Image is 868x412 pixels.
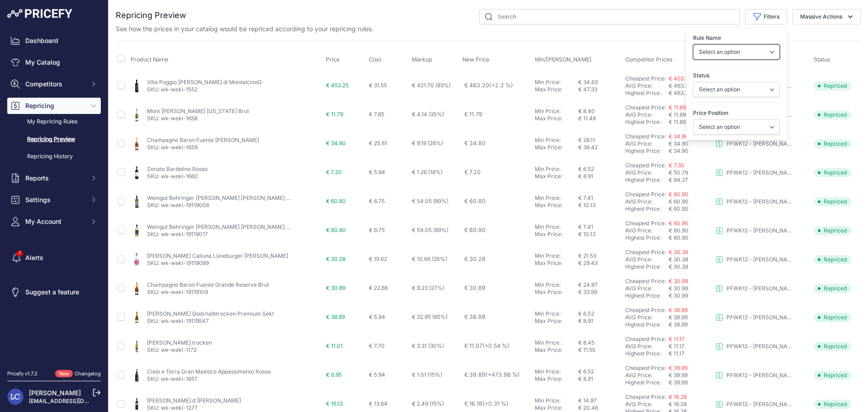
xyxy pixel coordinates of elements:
[625,292,661,299] a: Highest Price:
[412,400,444,407] span: € 2.49 (15%)
[412,313,448,320] span: € 32.95 (85%)
[669,307,688,313] a: € 38.99
[814,139,851,148] span: Repriced
[326,371,342,378] span: € 6.95
[464,111,482,118] span: € 11.79
[625,256,669,263] div: AVG Price:
[669,133,689,140] a: € 34.90
[625,169,669,176] div: AVG Price:
[669,372,712,379] div: € 39.99
[578,252,622,260] div: € 21.53
[147,317,209,324] a: SKU: wk-wekl-19119547
[578,144,622,151] div: € 38.42
[147,281,269,288] a: Champagne Baron Fuente Grande Reserve Brut
[75,370,101,377] a: Changelog
[669,90,692,96] span: € 463.30
[625,82,669,90] div: AVG Price:
[535,281,578,289] div: Min Price:
[669,278,688,284] span: € 30.99
[7,250,101,266] a: Alerts
[535,375,578,383] div: Max Price:
[578,115,622,122] div: € 11.48
[814,226,851,235] span: Repriced
[535,289,578,296] div: Max Price:
[29,389,81,397] a: [PERSON_NAME]
[369,82,387,89] span: € 31.55
[369,169,385,175] span: € 5.94
[625,147,661,154] a: Highest Price:
[726,140,794,147] p: PFWK12 - [PERSON_NAME] (wk-wekl-)
[412,371,442,378] span: € 1.01 (15%)
[7,76,101,92] button: Competitors
[814,284,851,293] span: Repriced
[326,256,345,262] span: € 30.28
[625,133,666,140] a: Cheapest Price:
[464,284,486,291] span: € 30.89
[814,400,851,409] span: Repriced
[147,115,198,122] a: SKU: wk-wekl-1658
[412,284,444,291] span: € 8.23 (27%)
[669,321,688,328] span: € 38.99
[669,220,689,227] span: € 60.90
[625,278,666,284] a: Cheapest Price:
[716,372,794,379] a: PFWK12 - [PERSON_NAME] (wk-wekl-)
[147,144,198,151] a: SKU: wk-wekl-1659
[669,285,712,292] div: € 30.99
[7,9,72,18] img: Pricefy Logo
[669,191,689,198] a: € 60.90
[25,195,85,204] span: Settings
[669,336,684,342] span: € 11.17
[326,56,340,63] span: Price
[464,342,509,349] span: € 11.07
[726,314,794,321] p: PFWK12 - [PERSON_NAME] (wk-wekl-)
[745,9,787,24] button: Filters
[326,82,349,89] span: € 453.25
[535,231,578,238] div: Max Price:
[479,9,740,24] input: Search
[625,140,669,147] div: AVG Price:
[625,314,669,321] div: AVG Price:
[535,166,578,173] div: Min Price:
[147,260,209,266] a: SKU: wk-wekl-19119089
[578,166,622,173] div: € 6.52
[147,346,197,353] a: SKU: wk-wekl-1172
[535,56,592,63] span: Min/[PERSON_NAME]
[29,398,123,404] a: [EMAIL_ADDRESS][DOMAIN_NAME]
[147,194,319,201] a: Weingut Behringer [PERSON_NAME] [PERSON_NAME] trocken Liter
[814,81,851,90] span: Repriced
[669,249,688,256] a: € 30.38
[726,343,794,350] p: PFWK12 - [PERSON_NAME] (wk-wekl-)
[669,111,712,118] div: € 11.89
[578,368,622,375] div: € 6.52
[578,260,622,267] div: € 29.43
[326,400,343,407] span: € 16.13
[669,75,692,82] a: € 463.30
[578,317,622,325] div: € 8.91
[716,169,794,176] a: PFWK12 - [PERSON_NAME] (wk-wekl-)
[369,371,385,378] span: € 5.94
[147,137,259,143] a: Champagne Baron Fuente [PERSON_NAME]
[669,365,688,371] a: € 39.99
[464,227,486,233] span: € 60.80
[669,292,688,299] span: € 30.99
[147,108,249,114] a: Mont [PERSON_NAME] [US_STATE] Brut
[464,371,520,378] span: € 39.89
[625,263,661,270] a: Highest Price:
[147,79,262,85] a: Villa Poggio [PERSON_NAME] di MontalcinoG
[464,198,486,204] span: € 60.80
[578,375,622,383] div: € 8.91
[369,227,385,233] span: € 6.75
[464,82,513,89] span: € 463.20
[669,82,712,90] div: € 463.30
[147,202,209,208] a: SKU: wk-wekl-19119006
[7,213,101,230] button: My Account
[669,401,712,408] div: € 16.28
[669,104,686,111] a: € 11.89
[7,370,38,378] div: Pricefy v1.7.2
[369,56,381,63] span: Cost
[25,80,85,89] span: Competitors
[669,176,688,183] span: € 94.27
[625,307,666,313] a: Cheapest Price:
